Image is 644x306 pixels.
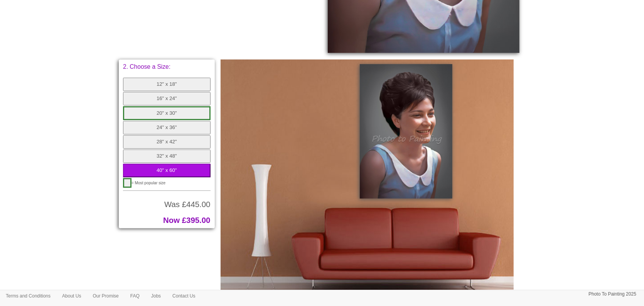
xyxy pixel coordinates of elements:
a: Contact Us [167,290,201,302]
p: 2. Choose a Size: [123,64,211,70]
a: About Us [56,290,87,302]
a: FAQ [125,290,145,302]
button: 12" x 18" [123,78,211,91]
button: 32" x 48" [123,150,211,163]
span: £395.00 [182,216,211,224]
span: Was £445.00 [164,200,210,209]
button: 24" x 36" [123,121,211,134]
p: Photo To Painting 2025 [588,290,636,298]
span: = Most popular size [131,181,166,185]
a: Our Promise [87,290,124,302]
button: 16" x 24" [123,92,211,105]
button: 20" x 30" [123,106,211,121]
img: Painting [360,64,452,199]
button: 28" x 42" [123,135,211,149]
a: Jobs [145,290,167,302]
span: Now [163,216,180,224]
button: 40" x 60" [123,164,211,177]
